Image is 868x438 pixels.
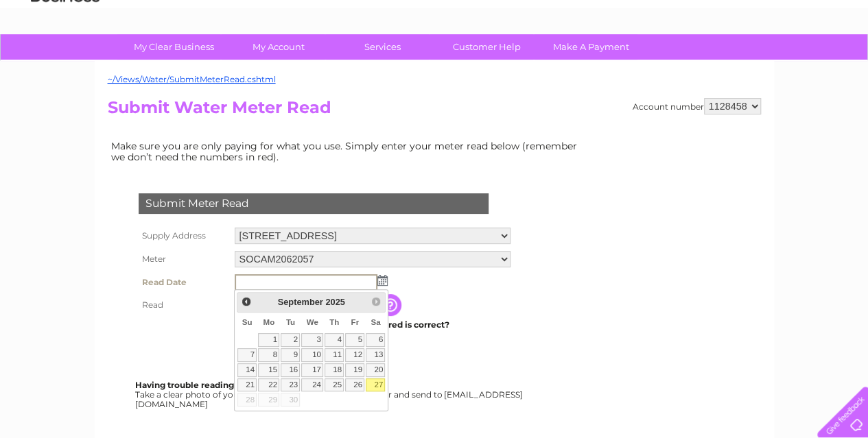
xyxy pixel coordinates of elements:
a: 9 [281,348,300,362]
img: logo.png [30,36,100,77]
a: Blog [749,58,769,69]
a: 22 [258,378,279,392]
span: Prev [241,296,252,307]
span: Tuesday [286,318,295,326]
a: Customer Help [430,34,543,60]
span: Saturday [371,318,380,326]
a: Water [626,58,653,69]
a: Telecoms [699,58,740,69]
a: 18 [325,363,344,377]
th: Read Date [135,271,231,294]
input: Information [379,294,404,316]
span: September [278,297,323,307]
span: Sunday [242,318,253,326]
span: 2025 [325,297,344,307]
a: 0333 014 3131 [609,7,704,24]
span: Wednesday [307,318,318,326]
th: Supply Address [135,224,231,247]
a: 3 [301,333,323,347]
img: ... [377,275,388,286]
a: 19 [345,363,364,377]
div: Account number [633,98,761,114]
a: Make A Payment [535,34,648,60]
span: Thursday [329,318,339,326]
span: Friday [351,318,359,326]
a: 7 [237,348,257,362]
a: 11 [325,348,344,362]
a: 15 [258,363,279,377]
h2: Submit Water Meter Read [108,98,761,124]
a: 1 [258,333,279,347]
a: 10 [301,348,323,362]
b: Having trouble reading your meter? [135,380,289,390]
a: 20 [366,363,385,377]
a: 4 [325,333,344,347]
a: Log out [823,58,855,69]
th: Read [135,294,231,316]
a: Energy [661,58,691,69]
a: Contact [777,58,810,69]
th: Meter [135,247,231,271]
a: ~/Views/Water/SubmitMeterRead.cshtml [108,74,276,84]
a: 6 [366,333,385,347]
a: 5 [345,333,364,347]
a: 27 [366,378,385,392]
a: 8 [258,348,279,362]
a: My Account [222,34,335,60]
a: 23 [281,378,300,392]
a: Services [326,34,439,60]
a: 21 [237,378,257,392]
td: Are you sure the read you have entered is correct? [231,316,514,334]
a: 26 [345,378,364,392]
div: Take a clear photo of your readings, tell us which supply it's for and send to [EMAIL_ADDRESS][DO... [135,380,525,409]
a: 25 [325,378,344,392]
a: 14 [237,363,257,377]
span: Monday [263,318,274,326]
a: 16 [281,363,300,377]
a: 12 [345,348,364,362]
div: Submit Meter Read [139,193,489,214]
a: 17 [301,363,323,377]
a: My Clear Business [117,34,231,60]
td: Make sure you are only paying for what you use. Simply enter your meter read below (remember we d... [108,137,588,166]
a: Prev [239,294,255,310]
a: 13 [366,348,385,362]
div: Clear Business is a trading name of Verastar Limited (registered in [GEOGRAPHIC_DATA] No. 3667643... [110,8,759,66]
a: 24 [301,378,323,392]
a: 2 [281,333,300,347]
